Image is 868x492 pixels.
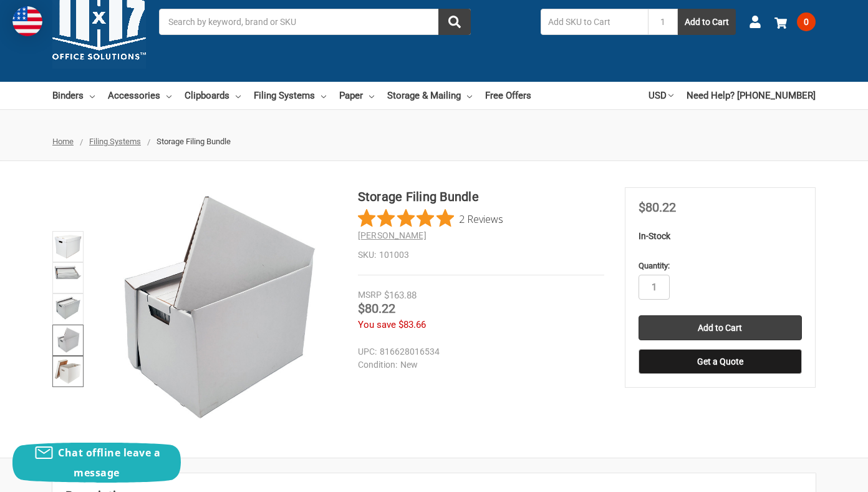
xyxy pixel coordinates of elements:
span: 0 [797,12,816,31]
dd: New [358,358,599,371]
button: Chat offline leave a message [12,443,181,483]
a: Free Offers [485,82,531,109]
a: Accessories [108,82,171,109]
span: Chat offline leave a message [58,446,160,480]
button: Get a Quote [639,349,802,374]
span: $80.22 [639,200,676,215]
a: Storage & Mailing [387,82,472,109]
span: You save [358,319,396,330]
h1: Storage Filing Bundle [358,187,604,206]
span: Storage Filing Bundle [157,137,231,146]
a: Paper [339,82,374,109]
a: Binders [52,82,95,109]
a: Clipboards [185,82,241,109]
span: $80.22 [358,301,395,316]
a: USD [649,82,673,109]
a: Need Help? [PHONE_NUMBER] [687,82,816,109]
span: $83.66 [398,319,426,330]
span: $163.88 [384,290,417,301]
label: Quantity: [639,260,802,272]
img: duty and tax information for United States [12,6,42,36]
dt: Condition: [358,358,397,371]
dt: SKU: [358,248,376,262]
input: Search by keyword, brand or SKU [159,9,471,35]
dt: UPC: [358,345,377,358]
div: MSRP [358,288,382,302]
input: Add to Cart [639,315,802,340]
img: Storage Filing Bundle [54,264,82,279]
dd: 816628016534 [358,345,599,358]
a: Home [52,137,74,146]
a: 0 [774,6,816,38]
input: Add SKU to Cart [541,9,648,35]
dd: 101003 [358,248,604,262]
img: Storage Filing Bundle [55,327,80,354]
p: In-Stock [639,230,802,243]
button: Rated 5 out of 5 stars from 2 reviews. Jump to reviews. [358,209,503,228]
button: Add to Cart [678,9,736,35]
a: Filing Systems [254,82,326,109]
a: Filing Systems [89,137,141,146]
a: [PERSON_NAME] [358,230,427,240]
img: Storage Filing Bundle [54,358,82,385]
img: Storage Filing Bundle [54,295,82,320]
img: Storage Filing Bundle [94,187,337,431]
img: Storage Filing Bundle [54,233,82,260]
span: 2 Reviews [459,209,503,228]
